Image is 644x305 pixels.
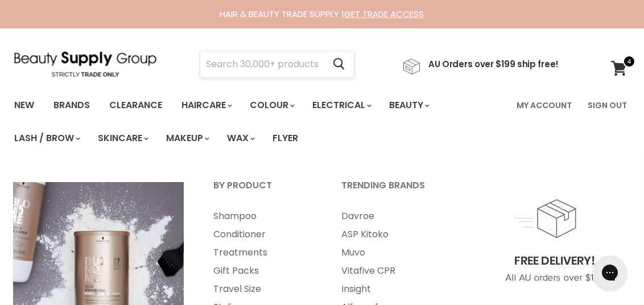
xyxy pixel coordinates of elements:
a: ASP Kitoko [327,225,453,244]
a: Electrical [304,93,378,117]
a: GET TRADE ACCESS [345,8,424,20]
a: Insight [327,280,453,298]
a: Makeup [158,126,216,150]
a: Travel Size [199,280,325,298]
a: Vitafive CPR [327,262,453,280]
a: Sign Out [581,93,634,117]
a: Colour [241,93,302,117]
a: Conditioner [199,225,325,244]
button: Search [324,51,354,77]
a: Muvo [327,244,453,262]
a: Gift Packs [199,262,325,280]
a: Clearance [101,93,171,117]
a: My Account [510,93,579,117]
iframe: Gorgias live chat messenger [587,252,633,294]
a: Haircare [173,93,239,117]
input: Search [200,51,324,77]
a: Trending Brands [327,176,453,205]
a: By Product [199,176,325,205]
a: Wax [218,126,262,150]
a: Skincare [89,126,155,150]
a: Brands [45,93,98,117]
form: Product [200,51,354,78]
a: Flyer [264,126,307,150]
ul: Main menu [6,89,510,155]
a: Treatments [199,244,325,262]
a: Shampoo [199,207,325,225]
a: Beauty [381,93,436,117]
a: New [6,93,43,117]
a: Davroe [327,207,453,225]
a: Lash / Brow [6,126,87,150]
